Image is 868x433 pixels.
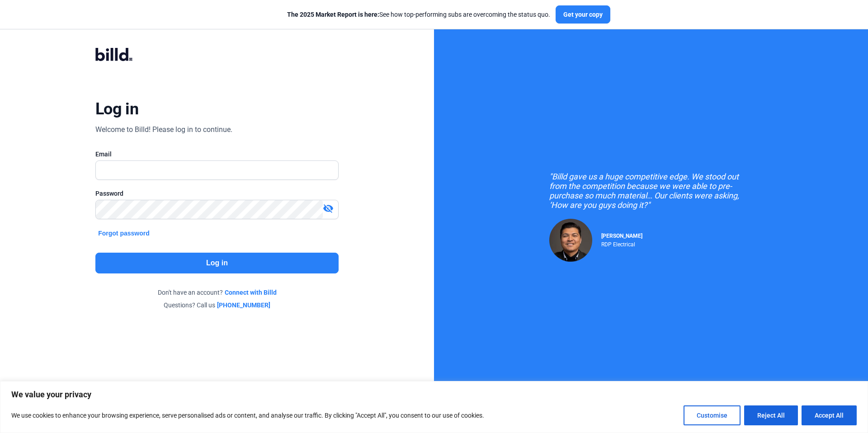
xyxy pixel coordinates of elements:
a: Connect with Billd [225,288,277,297]
button: Forgot password [95,228,152,238]
button: Accept All [802,405,857,425]
div: "Billd gave us a huge competitive edge. We stood out from the competition because we were able to... [549,172,753,210]
div: Welcome to Billd! Please log in to continue. [95,124,232,135]
button: Customise [684,405,741,425]
img: Raul Pacheco [549,219,592,262]
button: Log in [95,253,339,273]
div: Password [95,189,339,198]
span: [PERSON_NAME] [601,233,642,239]
span: The 2025 Market Report is here: [287,11,379,18]
div: Email [95,150,339,159]
button: Reject All [744,405,798,425]
a: [PHONE_NUMBER] [217,301,270,310]
div: RDP Electrical [601,239,642,248]
p: We value your privacy [11,389,857,400]
div: Log in [95,99,138,119]
div: See how top-performing subs are overcoming the status quo. [287,10,550,19]
div: Questions? Call us [95,301,339,310]
div: Don't have an account? [95,288,339,297]
button: Get your copy [556,5,610,24]
p: We use cookies to enhance your browsing experience, serve personalised ads or content, and analys... [11,410,484,421]
mat-icon: visibility_off [323,203,334,214]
